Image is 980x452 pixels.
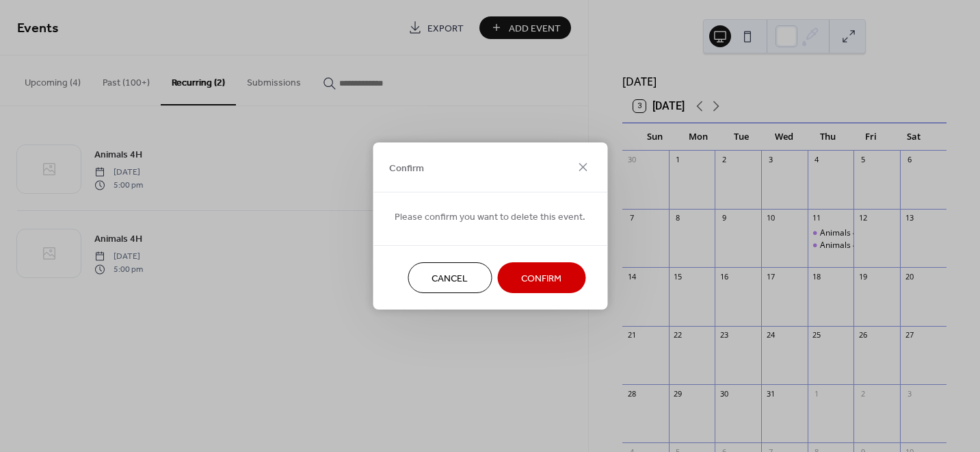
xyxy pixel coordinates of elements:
span: Cancel [432,272,468,286]
span: Please confirm you want to delete this event. [395,210,585,225]
span: Confirm [521,272,561,286]
span: Confirm [389,161,424,175]
button: Cancel [408,262,492,293]
button: Confirm [497,262,585,293]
